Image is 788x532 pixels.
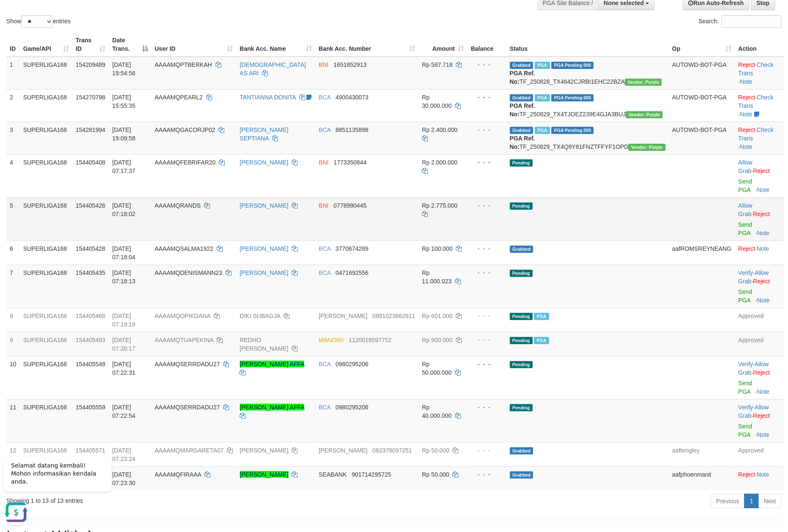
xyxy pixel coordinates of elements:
span: BNI [319,202,328,209]
a: Reject [738,61,755,68]
span: BCA [319,126,331,133]
span: Marked by aafchoeunmanni [534,337,549,344]
span: Rp 2.400.000 [422,126,457,133]
div: Showing 1 to 13 of 13 entries [6,493,322,505]
td: 2 [6,89,20,122]
span: Rp 2.775.000 [422,202,457,209]
span: Pending [510,404,533,411]
span: AAAAMQOPIKDANA [155,313,210,319]
span: AAAAMQSERRDADU27 [155,361,220,367]
span: · [738,159,753,174]
a: Send PGA [738,221,752,236]
span: [DATE] 07:19:19 [112,313,135,328]
span: SEABANK [319,471,347,478]
span: 154405571 [76,447,105,454]
td: AUTOWD-BOT-PGA [669,89,735,122]
span: Copy 0778990445 to clipboard [333,202,366,209]
td: TF_250828_TX4642CJRBI1EHC22BZA [507,57,669,90]
a: Previous [711,494,745,508]
input: Search: [722,15,782,28]
span: BCA [319,404,331,411]
span: Copy 0471692556 to clipboard [336,269,369,276]
span: Pending [510,361,533,368]
span: Copy 1773350844 to clipboard [333,159,366,166]
th: Date Trans.: activate to sort column descending [109,33,151,57]
span: AAAAMQDENISMANN23 [155,269,222,276]
td: · [735,154,784,197]
th: User ID: activate to sort column ascending [152,33,237,57]
a: Allow Grab [738,404,769,419]
div: - - - [471,158,503,167]
span: [DATE] 07:22:31 [112,361,135,376]
span: Vendor URL: https://trx4.1velocity.biz [626,111,663,118]
a: [PERSON_NAME] [240,471,289,478]
span: 154209489 [76,61,105,68]
span: Copy 0980295206 to clipboard [336,361,369,367]
span: Vendor URL: https://trx4.1velocity.biz [625,79,662,86]
span: 154405559 [76,404,105,411]
td: SUPERLIGA168 [20,197,72,241]
span: · [738,202,753,217]
a: REDHO [PERSON_NAME] [240,337,289,352]
span: Grabbed [510,246,534,253]
a: Note [740,111,753,118]
a: [PERSON_NAME] [240,447,289,454]
span: 154405466 [76,313,105,319]
span: [DATE] 07:20:17 [112,337,135,352]
span: AAAAMQPEARL2 [155,94,203,101]
span: AAAAMQSERRDADU27 [155,404,220,411]
a: Note [740,143,753,150]
a: [PERSON_NAME] [240,159,289,166]
span: BCA [319,269,331,276]
td: · · [735,89,784,122]
span: MANDIRI [319,337,344,343]
div: - - - [471,126,503,134]
div: - - - [471,446,503,455]
span: Pending [510,270,533,277]
span: Selamat datang kembali! Mohon informasikan kendala anda. [11,13,96,36]
a: [PERSON_NAME] AFFA [240,361,305,367]
span: [DATE] 07:22:54 [112,404,135,419]
a: [PERSON_NAME] [240,269,289,276]
a: Allow Grab [738,159,752,174]
a: Reject [738,94,755,101]
div: - - - [471,201,503,210]
td: 11 [6,399,20,442]
span: [DATE] 07:17:37 [112,159,135,174]
a: Allow Grab [738,269,769,285]
td: SUPERLIGA168 [20,442,72,466]
th: Bank Acc. Number: activate to sort column ascending [315,33,419,57]
a: Allow Grab [738,202,752,217]
span: Copy 4900430073 to clipboard [336,94,369,101]
span: Grabbed [510,447,534,455]
span: [DATE] 07:18:04 [112,245,135,261]
span: [DATE] 07:18:13 [112,269,135,285]
span: 154281994 [76,126,105,133]
a: Note [757,431,770,438]
td: · · [735,265,784,308]
td: 5 [6,197,20,241]
span: Marked by aafnonsreyleab [535,127,550,134]
span: Rp 2.000.000 [422,159,457,166]
a: [PERSON_NAME] [240,202,289,209]
span: Marked by aafchhiseyha [535,62,550,69]
td: 9 [6,332,20,356]
td: SUPERLIGA168 [20,122,72,154]
td: Approved [735,332,784,356]
span: Copy 1120018597752 to clipboard [349,337,391,343]
a: Reject [753,369,770,376]
td: 6 [6,241,20,265]
a: Allow Grab [738,361,769,376]
td: TF_250829_TX4Q9Y61FNZTFFYF1OPD [507,122,669,154]
span: Grabbed [510,472,534,479]
span: Copy 0881023862611 to clipboard [372,313,415,319]
span: 154405548 [76,361,105,367]
a: Reject [753,167,770,174]
button: Open LiveChat chat widget [3,51,29,76]
span: · [738,404,769,419]
td: aaftengley [669,442,735,466]
span: Grabbed [510,127,534,134]
span: Copy 901714295725 to clipboard [352,471,391,478]
td: Approved [735,308,784,332]
span: 154405428 [76,245,105,252]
